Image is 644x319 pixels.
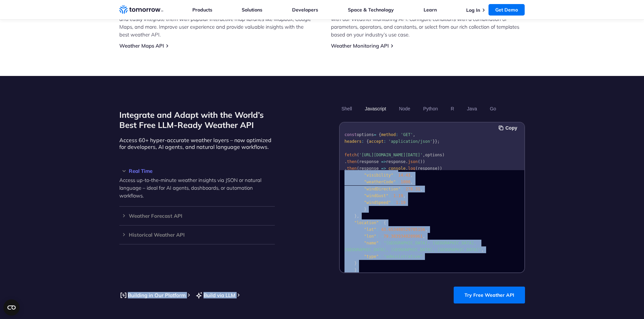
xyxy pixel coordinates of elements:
span: }; [435,139,439,144]
span: . [405,166,408,171]
span: : [388,193,391,198]
span: "windDirection" [364,187,400,191]
span: log [408,166,415,171]
span: : [379,254,381,259]
button: Java [464,103,479,114]
span: : [396,132,398,137]
span: ( [357,159,359,164]
span: "weatherCode" [364,180,396,184]
button: Node [397,103,412,114]
h3: Real Time [119,168,275,174]
span: : [376,234,378,239]
a: Learn [424,7,437,13]
span: { [383,220,386,225]
span: 1.19 [396,200,405,205]
a: Space & Technology [348,7,394,13]
span: then [347,159,357,164]
span: = [374,132,376,137]
span: 43.653480529785156 [381,227,425,232]
span: : [383,139,386,144]
a: Weather Maps API [119,43,164,49]
span: "windSpeed" [364,200,390,205]
button: Javascript [362,103,388,114]
span: options [357,132,374,137]
a: Building in Our Platform [119,291,186,299]
button: R [448,103,456,114]
button: Go [487,103,498,114]
span: , [357,214,359,218]
h2: Integrate and Adapt with the World’s Best Free LLM-Ready Weather API [119,110,275,130]
span: fetch [344,153,357,157]
span: , [410,173,413,178]
span: => [381,166,386,171]
button: Shell [339,103,354,114]
span: options [425,153,442,157]
span: 278.31 [405,187,420,191]
span: "lat" [364,227,376,232]
span: } [364,207,366,212]
span: . [344,159,347,164]
a: Weather Monitoring API [331,43,389,49]
span: accept [369,139,383,144]
span: response [418,166,437,171]
span: method [381,132,396,137]
a: Developers [292,7,318,13]
div: Weather Forecast API [119,213,275,218]
span: : [391,200,393,205]
span: 'GET' [401,132,413,137]
span: 1.19 [393,193,403,198]
a: Products [192,7,212,13]
span: } [432,139,435,144]
p: Access 60+ hyper-accurate weather layers – now optimized for developers, AI agents, and natural l... [119,137,275,150]
span: '[URL][DOMAIN_NAME][DATE]' [359,153,423,157]
a: Solutions [242,7,262,13]
span: : [401,187,403,191]
span: "type" [364,254,378,259]
span: "windGust" [364,193,388,198]
span: "visibility" [364,173,393,178]
span: response [359,159,379,164]
a: Log In [466,7,480,13]
span: 79.3839340209961 [383,234,423,239]
h3: Historical Weather API [119,232,275,237]
span: headers [344,139,362,144]
span: ) [437,166,439,171]
span: { [366,139,369,144]
span: ) [423,159,425,164]
span: } [354,214,356,218]
span: { [379,132,381,137]
span: ) [442,153,445,157]
span: , [420,187,423,191]
p: Access up-to-the-minute weather insights via JSON or natural language – ideal for AI agents, dash... [119,176,275,200]
span: response [386,159,405,164]
span: console [388,166,406,171]
span: 14.43 [398,173,410,178]
span: response [359,166,379,171]
span: : [379,241,381,245]
span: "lon" [364,234,376,239]
span: then [347,166,357,171]
span: 'application/json' [388,139,432,144]
span: const [344,132,357,137]
span: ( [357,153,359,157]
span: , [403,193,405,198]
span: , [423,153,425,157]
a: Build via LLM [195,291,235,299]
span: . [405,159,408,164]
span: : [393,173,396,178]
span: : [379,220,381,225]
span: - [381,234,383,239]
span: "[GEOGRAPHIC_DATA], [GEOGRAPHIC_DATA], [GEOGRAPHIC_DATA], [GEOGRAPHIC_DATA], [GEOGRAPHIC_DATA]" [344,241,481,252]
span: : [396,180,398,184]
span: => [381,159,386,164]
span: ) [420,159,423,164]
span: "name" [364,241,378,245]
span: , [423,234,425,239]
span: , [425,227,427,232]
a: Home link [119,5,163,15]
span: : [376,227,378,232]
span: . [344,166,347,171]
span: } [354,261,356,266]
